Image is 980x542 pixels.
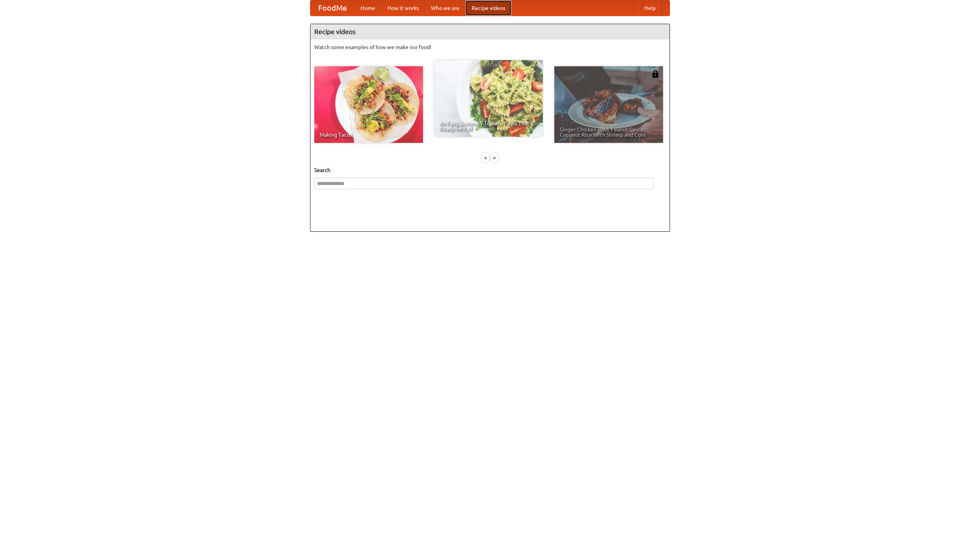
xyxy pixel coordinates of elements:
a: Making Tacos [314,66,423,143]
span: An Easy, Summery Tomato Pasta That's Ready for Fall [439,121,537,131]
span: Making Tacos [320,132,418,138]
a: An Easy, Summery Tomato Pasta That's Ready for Fall [434,60,543,137]
h4: Recipe videos [310,24,670,39]
p: Watch some examples of how we make our food! [314,43,666,51]
a: Who we are [425,0,465,16]
a: FoodMe [310,0,354,16]
img: 483408.png [652,70,659,78]
a: Help [638,0,662,16]
h5: Search [314,166,666,174]
div: » [491,153,498,162]
a: Recipe videos [465,0,511,16]
div: « [482,153,489,162]
a: Home [354,0,381,16]
a: How it works [381,0,425,16]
